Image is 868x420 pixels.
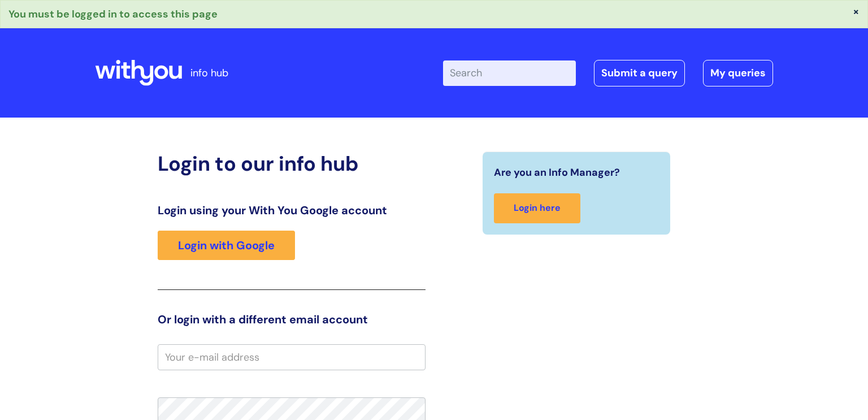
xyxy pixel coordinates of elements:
[443,60,576,85] input: Search
[494,163,620,181] span: Are you an Info Manager?
[158,344,426,370] input: Your e-mail address
[190,64,228,82] p: info hub
[853,6,860,16] button: ×
[158,151,426,176] h2: Login to our info hub
[594,60,685,86] a: Submit a query
[158,313,426,326] h3: Or login with a different email account
[494,193,580,223] a: Login here
[703,60,773,86] a: My queries
[158,203,426,217] h3: Login using your With You Google account
[158,231,295,260] a: Login with Google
